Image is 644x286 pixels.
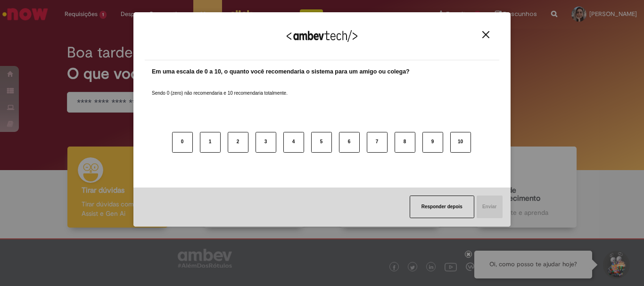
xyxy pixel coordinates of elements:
[479,31,492,39] button: Close
[367,132,388,153] button: 7
[422,132,443,153] button: 9
[339,132,360,153] button: 6
[311,132,332,153] button: 5
[450,132,471,153] button: 10
[152,79,288,97] label: Sendo 0 (zero) não recomendaria e 10 recomendaria totalmente.
[152,67,410,76] label: Em uma escala de 0 a 10, o quanto você recomendaria o sistema para um amigo ou colega?
[172,132,193,153] button: 0
[200,132,221,153] button: 1
[482,31,489,38] img: Close
[287,30,357,42] img: Logo Ambevtech
[228,132,248,153] button: 2
[283,132,304,153] button: 4
[395,132,415,153] button: 8
[256,132,276,153] button: 3
[410,196,474,218] button: Responder depois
